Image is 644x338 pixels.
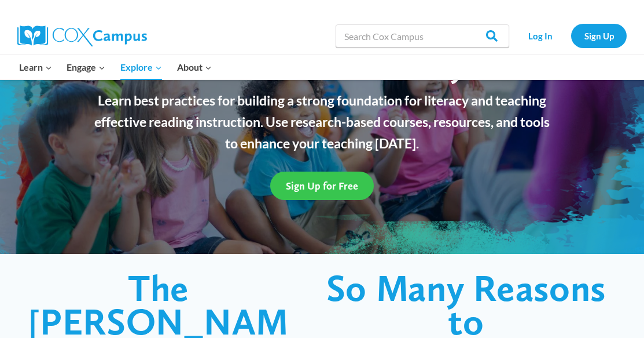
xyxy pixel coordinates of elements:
button: Child menu of Learn [12,55,60,79]
nav: Secondary Navigation [515,24,627,48]
button: Child menu of Explore [113,55,170,79]
a: Log In [515,24,565,48]
span: Sign Up for Free [286,180,358,192]
img: Cox Campus [17,26,147,46]
span: Make a Difference for Every Child [105,48,540,84]
a: Sign Up [571,24,627,48]
button: Child menu of About [170,55,219,79]
a: Sign Up for Free [270,172,374,200]
nav: Primary Navigation [12,55,219,79]
p: Learn best practices for building a strong foundation for literacy and teaching effective reading... [88,90,557,154]
input: Search Cox Campus [336,24,509,48]
button: Child menu of Engage [60,55,113,79]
